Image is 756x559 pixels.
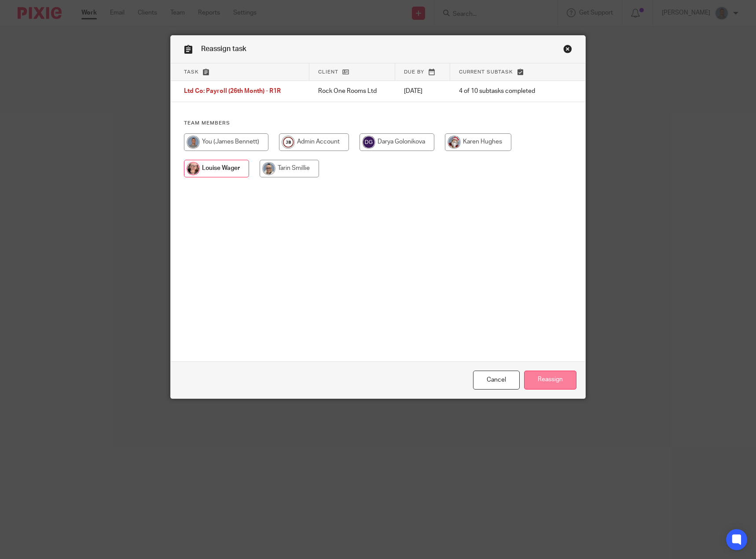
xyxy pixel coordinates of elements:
[404,87,441,96] p: [DATE]
[184,70,199,74] span: Task
[184,120,573,127] h4: Team members
[563,44,572,56] a: Close this dialog window
[184,88,281,95] span: Ltd Co: Payroll (26th Month) - R1R
[318,70,338,74] span: Client
[404,70,424,74] span: Due by
[473,371,520,390] a: Close this dialog window
[450,81,556,102] td: 4 of 10 subtasks completed
[318,87,386,96] p: Rock One Rooms Ltd
[201,45,246,52] span: Reassign task
[459,70,513,74] span: Current subtask
[524,371,576,390] input: Reassign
